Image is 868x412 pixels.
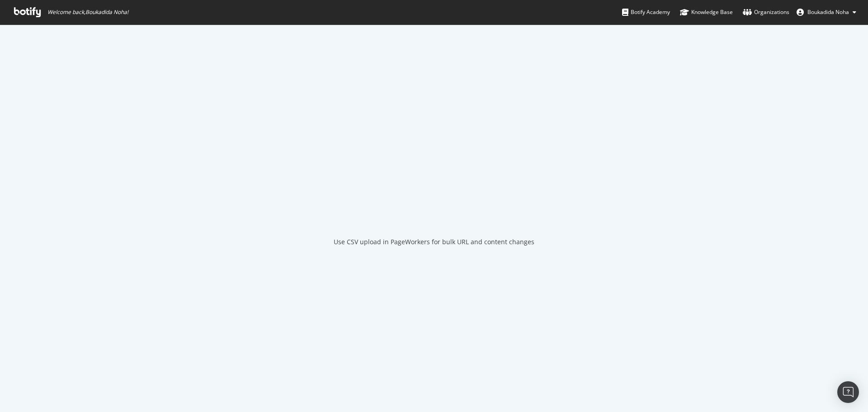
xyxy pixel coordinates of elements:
[401,190,467,223] div: animation
[47,9,128,16] span: Welcome back, Boukadida Noha !
[622,8,670,17] div: Botify Academy
[334,237,534,246] div: Use CSV upload in PageWorkers for bulk URL and content changes
[837,381,859,403] div: Open Intercom Messenger
[789,5,863,19] button: Boukadida Noha
[680,8,733,17] div: Knowledge Base
[807,8,849,16] span: Boukadida Noha
[743,8,789,17] div: Organizations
